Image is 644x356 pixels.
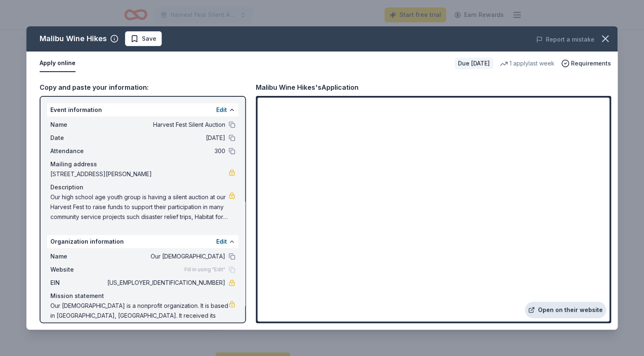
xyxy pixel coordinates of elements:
div: 1 apply last week [500,58,554,68]
span: Our [DEMOGRAPHIC_DATA] [106,251,225,261]
div: Mailing address [50,159,235,169]
span: [US_EMPLOYER_IDENTIFICATION_NUMBER] [106,278,225,288]
span: Requirements [571,58,611,68]
div: Due [DATE] [455,58,493,69]
span: EIN [50,278,106,288]
span: Our [DEMOGRAPHIC_DATA] is a nonprofit organization. It is based in [GEOGRAPHIC_DATA], [GEOGRAPHIC... [50,301,229,330]
span: [DATE] [106,133,225,143]
span: Harvest Fest Silent Auction [106,120,225,130]
span: Fill in using "Edit" [184,266,225,273]
div: Copy and paste your information: [40,82,246,93]
div: Mission statement [50,291,235,301]
span: Name [50,251,106,261]
a: Open on their website [525,302,606,318]
span: Save [142,34,156,44]
button: Apply online [40,55,75,72]
button: Save [125,31,162,46]
span: Attendance [50,146,106,156]
button: Report a mistake [536,35,594,44]
div: Event information [47,103,238,116]
span: [STREET_ADDRESS][PERSON_NAME] [50,169,229,179]
span: 300 [106,146,225,156]
span: Website [50,265,106,275]
button: Edit [216,237,227,247]
div: Organization information [47,235,238,248]
div: Description [50,182,235,192]
span: Date [50,133,106,143]
button: Edit [216,105,227,115]
span: Name [50,120,106,130]
span: Our high school age youth group is having a silent auction at our Harvest Fest to raise funds to ... [50,192,229,222]
div: Malibu Wine Hikes's Application [256,82,359,93]
button: Requirements [561,58,611,68]
div: Malibu Wine Hikes [40,32,107,45]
